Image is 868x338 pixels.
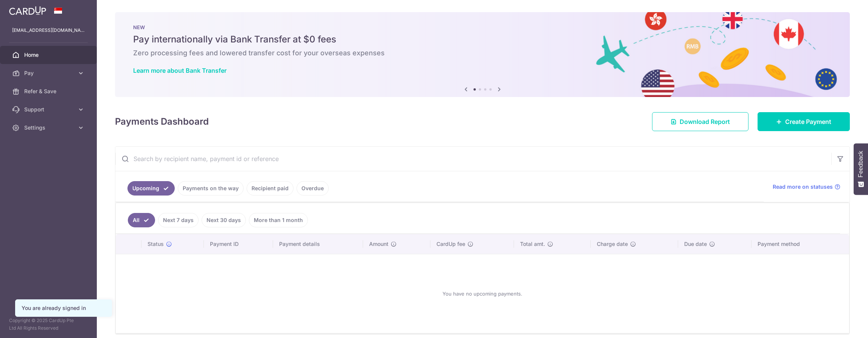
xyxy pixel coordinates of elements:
span: Pay [24,69,74,77]
a: Create Payment [758,112,850,131]
a: More than 1 month [249,213,308,227]
a: Next 30 days [202,213,246,227]
span: Create Payment [785,117,831,126]
a: Payments on the way [178,181,244,196]
span: Status [148,240,164,248]
a: Download Report [652,112,748,131]
input: Search by recipient name, payment id or reference [115,147,831,171]
img: Bank transfer banner [115,12,850,97]
div: You are already signed in [22,304,106,312]
button: Feedback - Show survey [854,143,868,195]
a: Overdue [297,181,329,196]
p: NEW [133,24,832,30]
a: All [128,213,155,227]
a: Learn more about Bank Transfer [133,67,227,74]
span: Settings [24,124,74,131]
th: Payment ID [204,234,273,254]
h4: Payments Dashboard [115,115,209,128]
span: Download Report [680,117,730,126]
a: Upcoming [127,181,175,196]
h6: Zero processing fees and lowered transfer cost for your overseas expenses [133,49,832,58]
span: Support [24,106,74,113]
span: Feedback [857,151,864,177]
span: Amount [369,240,388,248]
div: You have no upcoming payments. [125,260,840,327]
a: Next 7 days [158,213,199,227]
p: [EMAIL_ADDRESS][DOMAIN_NAME] [12,27,85,34]
span: CardUp fee [436,240,465,248]
img: CardUp [9,6,46,15]
span: Charge date [597,240,628,248]
h5: Pay internationally via Bank Transfer at $0 fees [133,33,832,45]
span: Home [24,51,74,59]
span: Read more on statuses [773,183,833,191]
span: Due date [684,240,707,248]
span: Total amt. [520,240,545,248]
a: Read more on statuses [773,183,840,191]
th: Payment details [273,234,363,254]
span: Refer & Save [24,88,74,95]
a: Recipient paid [247,181,293,196]
th: Payment method [752,234,849,254]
